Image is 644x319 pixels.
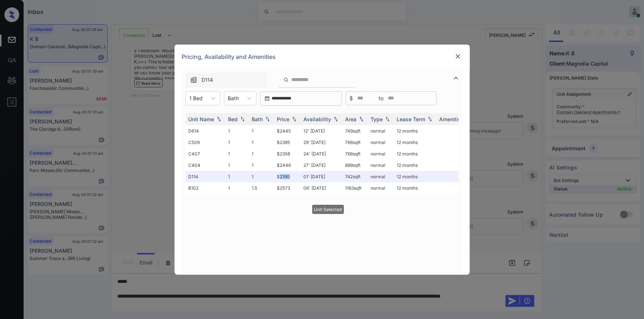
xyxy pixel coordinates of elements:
[274,137,301,148] td: $2395
[440,116,464,122] div: Amenities
[394,182,437,194] td: 12 months
[301,137,342,148] td: 29' [DATE]
[301,159,342,171] td: 27' [DATE]
[301,171,342,182] td: 01' [DATE]
[274,159,301,171] td: $2446
[215,116,223,122] img: sorting
[301,125,342,137] td: 12' [DATE]
[350,94,353,102] span: $
[368,159,394,171] td: normal
[249,137,274,148] td: 1
[239,116,246,122] img: sorting
[345,116,357,122] div: Area
[225,125,249,137] td: 1
[225,137,249,148] td: 1
[394,171,437,182] td: 12 months
[277,116,290,122] div: Price
[368,137,394,148] td: normal
[397,116,426,122] div: Lease Term
[249,125,274,137] td: 1
[301,182,342,194] td: 06' [DATE]
[371,116,383,122] div: Type
[342,137,368,148] td: 766 sqft
[225,182,249,194] td: 1
[249,171,274,182] td: 1
[342,182,368,194] td: 1163 sqft
[186,182,225,194] td: B102
[368,182,394,194] td: normal
[186,159,225,171] td: C404
[342,125,368,137] td: 749 sqft
[290,116,298,122] img: sorting
[342,159,368,171] td: 889 sqft
[189,116,214,122] div: Unit Name
[283,77,289,83] img: icon-zuma
[225,148,249,159] td: 1
[274,148,301,159] td: $2358
[264,116,271,122] img: sorting
[274,125,301,137] td: $2445
[186,171,225,182] td: D114
[274,182,301,194] td: $2573
[368,148,394,159] td: normal
[452,74,461,83] img: icon-zuma
[249,159,274,171] td: 1
[384,116,391,122] img: sorting
[228,116,238,122] div: Bed
[304,116,331,122] div: Availability
[225,159,249,171] td: 1
[342,148,368,159] td: 766 sqft
[249,148,274,159] td: 1
[175,45,470,69] div: Pricing, Availability and Amenities
[186,137,225,148] td: C509
[202,76,213,84] span: D114
[454,53,462,60] img: close
[368,171,394,182] td: normal
[186,148,225,159] td: C407
[301,148,342,159] td: 24' [DATE]
[186,125,225,137] td: D614
[190,76,197,84] img: icon-zuma
[274,171,301,182] td: $2190
[394,148,437,159] td: 12 months
[394,125,437,137] td: 12 months
[252,116,263,122] div: Bath
[225,171,249,182] td: 1
[332,116,340,122] img: sorting
[358,116,365,122] img: sorting
[379,94,384,102] span: to
[394,137,437,148] td: 12 months
[426,116,434,122] img: sorting
[394,159,437,171] td: 12 months
[342,171,368,182] td: 742 sqft
[368,125,394,137] td: normal
[249,182,274,194] td: 1.5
